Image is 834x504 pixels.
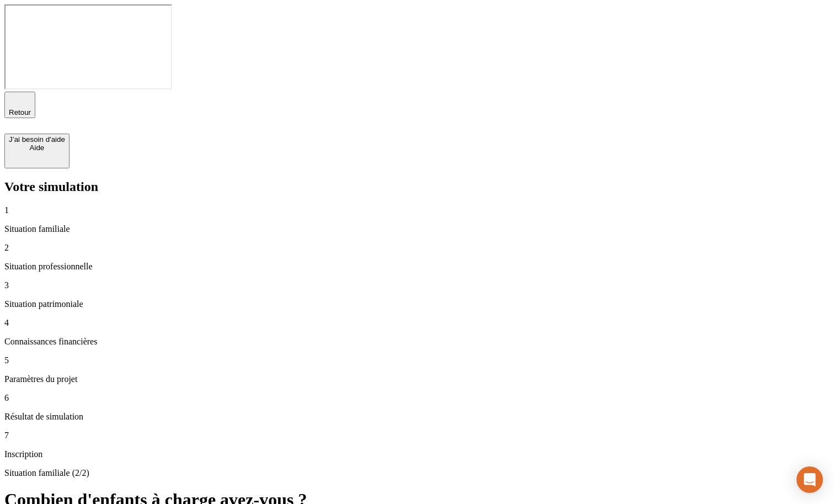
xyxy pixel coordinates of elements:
p: Résultat de simulation [4,412,830,422]
p: 5 [4,356,830,365]
p: Paramètres du projet [4,374,830,384]
h2: Votre simulation [4,179,830,194]
p: Situation patrimoniale [4,299,830,309]
p: Inscription [4,449,830,459]
p: 7 [4,431,830,441]
p: 1 [4,205,830,215]
p: Situation familiale [4,224,830,234]
p: Connaissances financières [4,337,830,347]
p: Situation professionnelle [4,262,830,272]
p: Situation familiale (2/2) [4,468,830,478]
span: Retour [9,108,31,116]
p: 4 [4,318,830,328]
p: 2 [4,243,830,253]
button: J’ai besoin d'aideAide [4,134,69,168]
p: 6 [4,393,830,403]
div: Aide [9,144,65,152]
p: 3 [4,280,830,290]
div: Open Intercom Messenger [796,466,823,493]
div: J’ai besoin d'aide [9,135,65,144]
button: Retour [4,92,35,118]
